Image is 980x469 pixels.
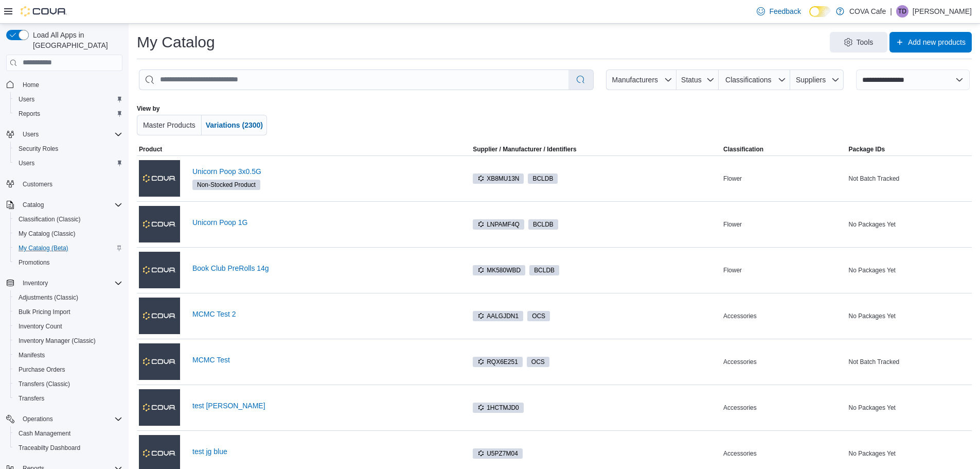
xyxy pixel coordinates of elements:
[19,128,43,141] button: Users
[14,256,122,269] span: Promotions
[14,213,122,225] span: Classification (Classic)
[477,266,521,275] span: MK580WBD
[10,255,127,270] button: Promotions
[19,444,80,452] span: Traceabilty Dashboard
[2,177,127,192] button: Customers
[19,159,34,167] span: Users
[137,32,215,53] h1: My Catalog
[477,403,519,412] span: 1HCTMJD0
[753,1,805,22] a: Feedback
[192,180,260,190] span: Non-Stocked Product
[206,121,263,129] span: Variations (2300)
[19,337,96,345] span: Inventory Manager (Classic)
[21,6,67,16] img: Cova
[857,37,874,47] span: Tools
[14,256,54,269] a: Promotions
[139,206,180,242] img: Unicorn Poop 1G
[528,219,558,230] span: BCLDB
[19,178,122,190] span: Customers
[19,351,45,359] span: Manifests
[721,356,846,368] div: Accessories
[192,402,469,410] a: test [PERSON_NAME]
[19,277,52,289] button: Inventory
[23,180,52,188] span: Customers
[529,265,559,275] span: BCLDB
[10,305,127,319] button: Bulk Pricing Import
[14,242,122,254] span: My Catalog (Beta)
[14,93,39,106] a: Users
[19,258,50,267] span: Promotions
[532,174,553,183] span: BCLDB
[14,157,122,169] span: Users
[10,377,127,391] button: Transfers (Classic)
[473,357,523,367] span: RQX6E251
[19,230,76,238] span: My Catalog (Classic)
[473,448,523,459] span: U5PZ7M04
[531,357,545,367] span: OCS
[14,349,49,361] a: Manifests
[192,167,469,176] a: Unicorn Poop 3x0.5G
[10,142,127,156] button: Security Roles
[14,291,122,304] span: Adjustments (Classic)
[19,128,122,141] span: Users
[847,264,972,276] div: No Packages Yet
[847,447,972,460] div: No Packages Yet
[809,6,831,17] input: Dark Mode
[14,378,122,390] span: Transfers (Classic)
[10,290,127,305] button: Adjustments (Classic)
[143,121,195,129] span: Master Products
[19,78,122,91] span: Home
[889,32,972,53] button: Add new products
[14,320,122,333] span: Inventory Count
[721,172,846,185] div: Flower
[23,415,53,423] span: Operations
[477,311,519,321] span: AALGJDN1
[10,319,127,334] button: Inventory Count
[2,198,127,212] button: Catalog
[725,76,771,84] span: Classifications
[10,156,127,170] button: Users
[10,441,127,455] button: Traceabilty Dashboard
[847,218,972,231] div: No Packages Yet
[192,356,469,364] a: MCMC Test
[10,241,127,255] button: My Catalog (Beta)
[847,310,972,322] div: No Packages Yet
[14,306,122,318] span: Bulk Pricing Import
[192,264,469,272] a: Book Club PreRolls 14g
[14,349,122,361] span: Manifests
[10,227,127,241] button: My Catalog (Classic)
[898,5,906,18] span: TD
[908,37,966,47] span: Add new products
[10,107,127,121] button: Reports
[19,429,70,438] span: Cash Management
[139,160,180,196] img: Unicorn Poop 3x0.5G
[137,105,159,113] label: View by
[847,172,972,185] div: Not Batch Tracked
[192,218,469,227] a: Unicorn Poop 1G
[14,228,80,240] a: My Catalog (Classic)
[139,389,180,425] img: test jg green
[721,447,846,460] div: Accessories
[14,442,122,454] span: Traceabilty Dashboard
[10,334,127,348] button: Inventory Manager (Classic)
[23,130,39,138] span: Users
[19,244,68,252] span: My Catalog (Beta)
[202,115,267,135] button: Variations (2300)
[14,320,66,333] a: Inventory Count
[477,357,518,367] span: RQX6E251
[796,76,826,84] span: Suppliers
[19,110,40,118] span: Reports
[477,174,519,183] span: XB8MU13N
[14,392,48,405] a: Transfers
[2,127,127,142] button: Users
[14,427,122,440] span: Cash Management
[19,308,70,316] span: Bulk Pricing Import
[721,402,846,414] div: Accessories
[139,252,180,288] img: Book Club PreRolls 14g
[19,413,57,425] button: Operations
[14,143,122,155] span: Security Roles
[10,212,127,227] button: Classification (Classic)
[10,426,127,441] button: Cash Management
[14,442,84,454] a: Traceabilty Dashboard
[14,228,122,240] span: My Catalog (Classic)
